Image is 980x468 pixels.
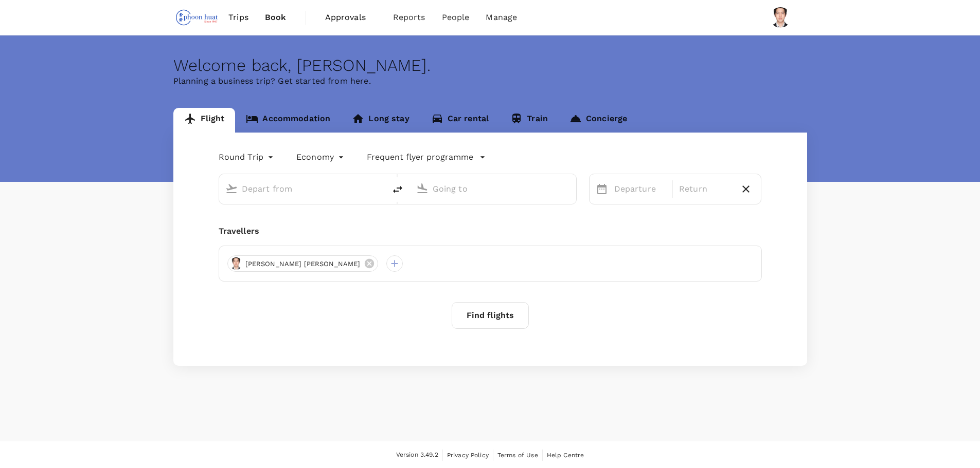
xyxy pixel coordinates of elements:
button: Open [569,188,571,190]
p: Return [679,183,731,195]
span: People [442,11,470,24]
span: Help Centre [547,452,584,459]
p: Planning a business trip? Get started from here. [173,75,807,87]
a: Privacy Policy [447,450,489,461]
span: Reports [393,11,425,24]
span: Approvals [325,11,377,24]
img: Phoon Huat PTE. LTD. [173,6,221,29]
span: Manage [486,11,517,24]
span: Book [265,11,287,24]
span: [PERSON_NAME] [PERSON_NAME] [239,259,367,269]
div: Welcome back , [PERSON_NAME] . [173,56,807,75]
p: Frequent flyer programme [367,151,473,163]
p: Departure [614,183,666,195]
a: Accommodation [235,108,341,133]
a: Concierge [559,108,638,133]
input: Depart from [242,181,364,197]
a: Train [500,108,559,133]
span: Trips [228,11,248,24]
div: Economy [296,149,346,165]
button: Find flights [452,302,529,329]
span: Version 3.49.2 [396,450,438,460]
a: Long stay [341,108,420,133]
a: Help Centre [547,450,584,461]
img: Ye Hong Sean Wong [770,7,791,28]
a: Flight [173,108,236,133]
span: Terms of Use [497,452,538,459]
div: [PERSON_NAME] [PERSON_NAME] [227,255,378,272]
img: avatar-67ef3868951fe.jpeg [230,257,242,270]
span: Privacy Policy [447,452,489,459]
button: delete [385,177,410,202]
a: Terms of Use [497,450,538,461]
div: Travellers [219,225,762,237]
a: Car rental [420,108,500,133]
div: Round Trip [219,149,276,165]
button: Frequent flyer programme [367,151,486,163]
input: Going to [433,181,555,197]
button: Open [378,188,380,190]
